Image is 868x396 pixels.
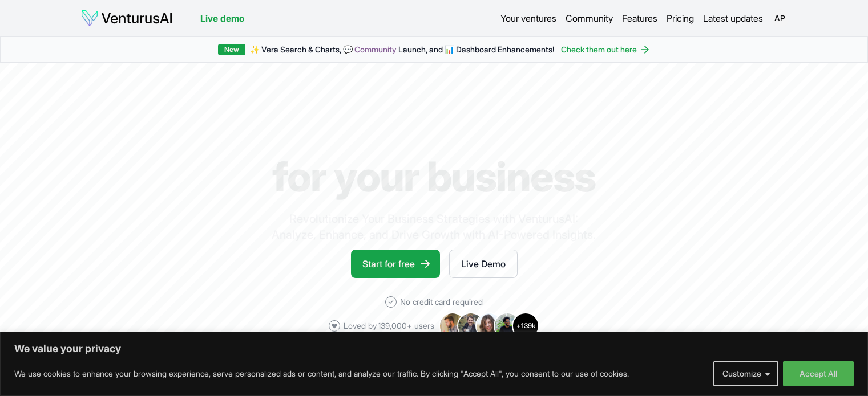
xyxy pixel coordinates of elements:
[622,11,657,25] a: Features
[475,312,503,340] img: Avatar 3
[80,9,173,27] img: logo
[14,367,629,381] p: We use cookies to enhance your browsing experience, serve personalized ads or content, and analyz...
[783,361,854,386] button: Accept All
[457,312,485,340] img: Avatar 2
[14,342,854,356] p: We value your privacy
[703,11,763,25] a: Latest updates
[667,11,694,25] a: Pricing
[439,312,466,340] img: Avatar 1
[561,44,651,55] a: Check them out here
[250,44,554,55] span: ✨ Vera Search & Charts, 💬 Launch, and 📊 Dashboard Enhancements!
[500,11,556,25] a: Your ventures
[449,250,518,278] a: Live Demo
[218,44,245,55] div: New
[713,361,778,386] button: Customize
[772,10,788,26] button: AP
[771,9,789,27] span: AP
[354,44,397,54] a: Community
[351,250,440,278] a: Start for free
[200,11,244,25] a: Live demo
[494,312,521,340] img: Avatar 4
[566,11,613,25] a: Community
